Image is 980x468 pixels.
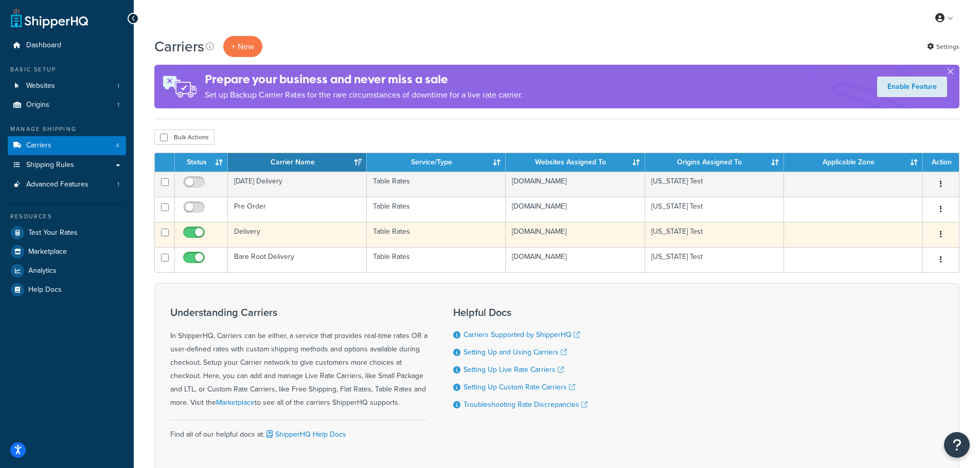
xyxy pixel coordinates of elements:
span: Marketplace [28,248,67,256]
li: Carriers [8,136,126,155]
td: Pre Order [228,197,367,222]
h3: Understanding Carriers [170,307,427,318]
td: [US_STATE] Test [645,222,784,247]
span: 1 [117,101,119,109]
span: 1 [117,180,119,189]
span: Carriers [26,141,51,150]
div: Basic Setup [8,65,126,74]
th: Action [923,153,959,172]
th: Websites Assigned To: activate to sort column ascending [506,153,645,172]
div: Manage Shipping [8,125,126,134]
th: Applicable Zone: activate to sort column ascending [784,153,923,172]
a: Advanced Features 1 [8,175,126,194]
span: Advanced Features [26,180,88,189]
th: Carrier Name: activate to sort column ascending [228,153,367,172]
span: Origins [26,101,49,109]
td: Table Rates [367,197,506,222]
li: Origins [8,96,126,115]
a: Settings [927,40,959,54]
td: [DOMAIN_NAME] [506,197,645,222]
a: Setting Up Custom Rate Carriers [464,382,575,392]
button: + New [223,36,262,57]
td: [DATE] Delivery [228,172,367,197]
a: Marketplace [216,397,255,408]
a: Setting Up and Using Carriers [464,347,567,358]
a: Troubleshooting Rate Discrepancies [464,399,587,410]
div: In ShipperHQ, Carriers can be either, a service that provides real-time rates OR a user-defined r... [170,307,427,409]
span: 1 [117,82,119,90]
td: Delivery [228,222,367,247]
a: Websites 1 [8,77,126,96]
div: Resources [8,212,126,221]
a: Dashboard [8,36,126,55]
a: Marketplace [8,242,126,261]
a: Carriers Supported by ShipperHQ [464,329,580,340]
a: Analytics [8,261,126,280]
td: Table Rates [367,172,506,197]
a: Shipping Rules [8,156,126,175]
div: Find all of our helpful docs at: [170,420,427,441]
a: Carriers 4 [8,136,126,155]
p: Set up Backup Carrier Rates for the rare circumstances of downtime for a live rate carrier. [205,88,523,102]
th: Origins Assigned To: activate to sort column ascending [645,153,784,172]
th: Service/Type: activate to sort column ascending [367,153,506,172]
li: Advanced Features [8,175,126,194]
h3: Helpful Docs [453,307,587,318]
span: Shipping Rules [26,161,74,170]
button: Open Resource Center [944,432,970,458]
td: [DOMAIN_NAME] [506,247,645,272]
th: Status: activate to sort column ascending [175,153,228,172]
td: Table Rates [367,247,506,272]
span: Dashboard [26,41,61,50]
button: Bulk Actions [154,129,215,145]
a: ShipperHQ Help Docs [264,429,346,440]
a: Enable Feature [877,77,947,97]
a: ShipperHQ Home [11,8,88,28]
img: ad-rules-rateshop-fe6ec290ccb7230408bd80ed9643f0289d75e0ffd9eb532fc0e269fcd187b520.png [154,65,205,108]
td: [DOMAIN_NAME] [506,172,645,197]
li: Websites [8,77,126,96]
td: [US_STATE] Test [645,172,784,197]
span: Websites [26,82,55,90]
h1: Carriers [154,36,204,57]
a: Test Your Rates [8,223,126,242]
span: Analytics [28,267,57,275]
a: Setting Up Live Rate Carriers [464,364,564,375]
td: Bare Root Delivery [228,247,367,272]
a: Origins 1 [8,96,126,115]
span: Test Your Rates [28,229,78,237]
a: Help Docs [8,280,126,299]
td: Table Rates [367,222,506,247]
td: [US_STATE] Test [645,197,784,222]
td: [DOMAIN_NAME] [506,222,645,247]
h4: Prepare your business and never miss a sale [205,71,523,88]
td: [US_STATE] Test [645,247,784,272]
span: Help Docs [28,286,62,294]
span: 4 [116,141,119,150]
